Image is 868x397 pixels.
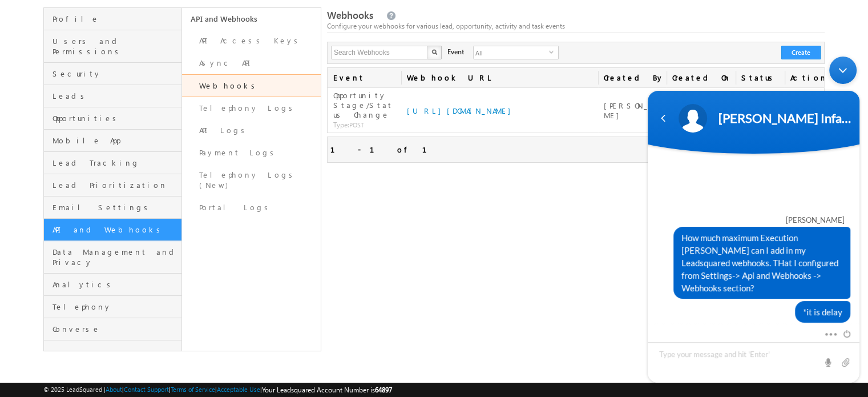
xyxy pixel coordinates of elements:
span: [PERSON_NAME] [604,101,657,120]
a: Opportunities [44,107,181,130]
span: Lead Tracking [53,158,179,168]
span: Profile [53,14,179,24]
a: Acceptable Use [217,386,260,393]
img: Search [431,49,437,55]
a: Data Management and Privacy [44,241,181,274]
a: Async API [182,52,320,74]
span: Event [447,47,464,57]
span: Leads [53,91,179,101]
span: Security [53,69,179,79]
span: select [549,49,558,54]
span: © 2025 LeadSquared | | | | | [43,384,392,395]
a: Lead Tracking [44,152,181,174]
a: Profile [44,8,181,30]
a: Webhook URL [401,68,598,87]
span: Opportunities [53,113,179,123]
span: Mobile App [53,135,179,146]
span: POST [333,121,364,129]
span: Users and Permissions [53,36,179,57]
span: Analytics [53,279,179,290]
a: About [106,386,122,393]
a: Created By [598,68,667,87]
div: 1 - 1 of 1 [330,143,441,156]
a: Lead Prioritization [44,174,181,197]
a: [URL][DOMAIN_NAME] [407,106,516,115]
a: Mobile App [44,130,181,152]
a: Contact Support [124,386,169,393]
a: API Access Keys [182,30,320,52]
a: Telephony [44,296,181,318]
span: Telephony [53,302,179,312]
a: Users and Permissions [44,30,181,63]
span: Data Management and Privacy [53,247,179,267]
button: Create [781,46,821,59]
a: API and Webhooks [44,219,181,241]
span: Type: [333,121,349,129]
span: Email Settings [53,202,179,212]
a: Webhooks [182,74,320,97]
a: Analytics [44,274,181,296]
a: Telephony Logs (New) [182,164,320,197]
span: Lead Prioritization [53,180,179,190]
span: API and Webhooks [53,224,179,235]
span: Your Leadsquared Account Number is [262,386,392,394]
a: Payment Logs [182,142,320,164]
a: Terms of Service [171,386,215,393]
a: Telephony Logs [182,97,320,119]
a: Event [328,68,401,87]
a: Security [44,63,181,85]
span: Converse [53,324,179,334]
a: Converse [44,318,181,340]
span: Webhooks [327,9,373,22]
iframe: SalesIQ Chatwindow [642,51,865,388]
a: Leads [44,85,181,107]
a: Email Settings [44,197,181,219]
a: API and Webhooks [182,8,320,30]
div: Configure your webhooks for various lead, opportunity, activity and task events [327,21,825,31]
span: All [474,46,549,59]
a: API Logs [182,119,320,142]
span: 64897 [375,386,392,394]
a: Portal Logs [182,197,320,219]
span: Opportunity Stage/Status Change [333,90,393,119]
